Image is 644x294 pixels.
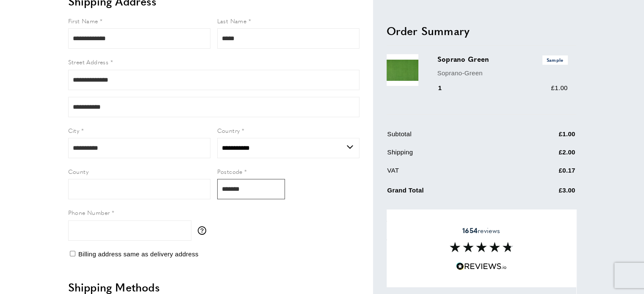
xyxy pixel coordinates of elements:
[68,126,80,135] span: City
[542,55,568,64] span: Sample
[387,54,418,86] img: Soprano Green
[387,165,516,182] td: VAT
[68,16,98,25] span: First Name
[450,242,513,252] img: Reviews section
[68,58,109,66] span: Street Address
[68,208,110,217] span: Phone Number
[517,147,575,164] td: £2.00
[462,225,478,235] strong: 1654
[217,16,247,25] span: Last Name
[217,126,240,135] span: Country
[217,167,243,176] span: Postcode
[387,129,516,146] td: Subtotal
[456,262,507,270] img: Reviews.io 5 stars
[551,84,567,91] span: £1.00
[462,226,500,235] span: reviews
[68,167,88,176] span: County
[517,184,575,202] td: £3.00
[70,251,75,256] input: Billing address same as delivery address
[387,184,516,202] td: Grand Total
[387,147,516,164] td: Shipping
[437,83,454,93] div: 1
[437,54,568,64] h3: Soprano Green
[387,23,576,38] h2: Order Summary
[78,250,199,258] span: Billing address same as delivery address
[517,129,575,146] td: £1.00
[517,165,575,182] td: £0.17
[437,68,568,78] p: Soprano-Green
[198,226,210,235] button: More information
